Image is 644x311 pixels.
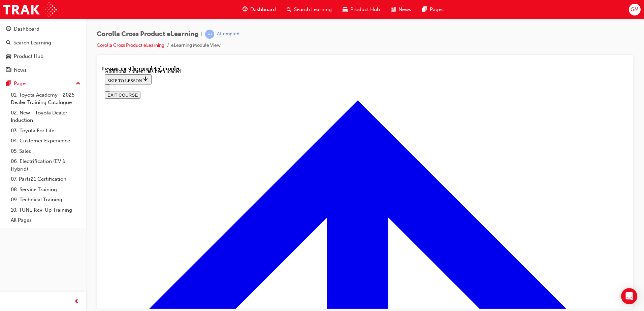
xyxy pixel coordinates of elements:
[74,298,79,306] span: prev-icon
[3,26,38,33] button: EXIT COURSE
[3,23,83,35] a: Dashboard
[14,53,43,60] div: Product Hub
[3,2,57,17] img: Trak
[205,30,214,39] span: learningRecordVerb_ATTEMPT-icon
[350,6,380,13] span: Product Hub
[8,174,83,184] a: 07. Parts21 Certification
[629,4,641,15] button: GM
[8,156,83,174] a: 06. Electrification (EV & Hybrid)
[422,5,427,14] span: pages-icon
[237,3,281,16] a: guage-iconDashboard
[391,5,396,14] span: news-icon
[3,19,8,26] button: Open navigation menu
[3,9,50,19] button: SKIP TO LESSON
[3,22,83,77] button: DashboardSearch LearningProduct HubNews
[281,3,337,16] a: search-iconSearch Learning
[243,5,248,14] span: guage-icon
[171,42,221,49] li: eLearning Module View
[385,3,417,16] a: news-iconNews
[398,6,411,13] span: News
[3,77,83,90] button: Pages
[14,25,39,33] div: Dashboard
[8,90,83,108] a: 01. Toyota Academy - 2025 Dealer Training Catalogue
[343,5,348,14] span: car-icon
[8,126,83,136] a: 03. Toyota For Life
[97,30,198,38] span: Corolla Cross Product eLearning
[201,30,202,38] span: |
[8,136,83,146] a: 04. Customer Experience
[621,288,637,304] div: Open Intercom Messenger
[14,66,27,74] div: News
[631,6,639,13] span: GM
[5,12,47,18] span: SKIP TO LESSON
[417,3,449,16] a: pages-iconPages
[8,184,83,195] a: 08. Service Training
[76,79,80,88] span: up-icon
[14,80,28,88] div: Pages
[3,50,83,63] a: Product Hub
[6,67,11,73] span: news-icon
[3,3,523,9] div: Additional content has been loaded
[6,54,11,60] span: car-icon
[337,3,385,16] a: car-iconProduct Hub
[3,64,83,76] a: News
[8,215,83,226] a: All Pages
[8,205,83,215] a: 10. TUNE Rev-Up Training
[3,19,523,33] nav: Navigation menu
[3,37,83,49] a: Search Learning
[430,6,444,13] span: Pages
[97,42,164,48] a: Corolla Cross Product eLearning
[6,81,11,87] span: pages-icon
[6,26,11,32] span: guage-icon
[8,195,83,205] a: 09. Technical Training
[294,6,332,13] span: Search Learning
[217,31,239,37] div: Attempted
[13,39,51,47] div: Search Learning
[6,40,11,46] span: search-icon
[8,108,83,126] a: 02. New - Toyota Dealer Induction
[8,146,83,157] a: 05. Sales
[287,5,291,14] span: search-icon
[250,6,276,13] span: Dashboard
